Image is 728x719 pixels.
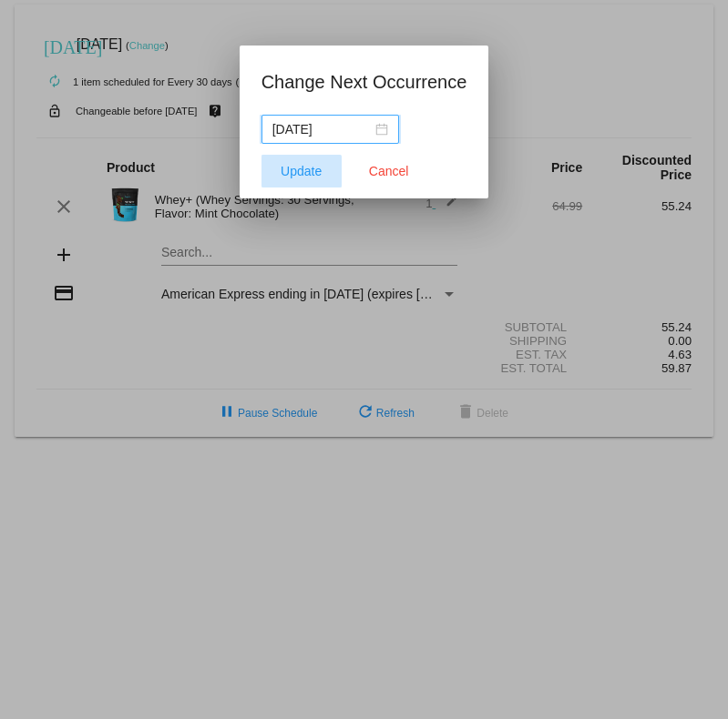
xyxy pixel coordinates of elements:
[261,155,342,187] button: Update
[349,155,429,187] button: Close dialog
[281,164,322,178] span: Update
[369,164,409,178] span: Cancel
[261,67,467,96] h1: Change Next Occurrence
[272,119,372,139] input: Select date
